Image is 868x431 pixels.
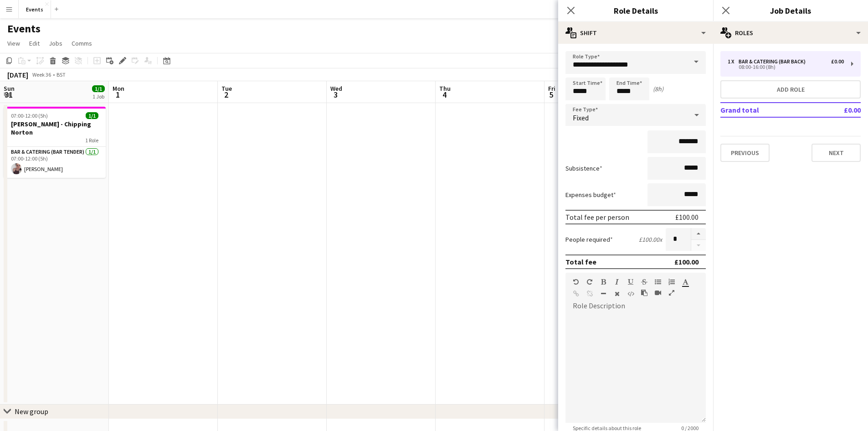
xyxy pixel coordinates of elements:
span: 31 [2,89,15,100]
a: View [4,37,24,49]
app-card-role: Bar & Catering (Bar Tender)1/107:00-12:00 (5h)[PERSON_NAME] [4,147,106,178]
button: Undo [573,278,579,286]
div: Shift [558,22,713,44]
button: Add role [720,80,861,99]
div: £100.00 x [639,235,662,244]
button: HTML Code [627,290,634,297]
a: Jobs [45,37,66,49]
div: £0.00 [831,58,844,65]
div: BST [56,71,66,78]
span: View [7,39,20,47]
button: Paste as plain text [641,289,647,296]
button: Increase [691,228,706,240]
span: 2 [220,89,232,100]
span: Comms [72,39,92,47]
button: Clear Formatting [614,290,620,297]
div: 1 x [728,58,739,65]
button: Bold [600,278,606,286]
div: Total fee per person [565,213,629,222]
span: 1 Role [85,137,98,144]
div: 1 Job [92,93,104,100]
div: (8h) [653,85,663,93]
div: New group [15,407,48,416]
span: 1/1 [92,85,105,92]
h3: Job Details [713,5,868,16]
div: Bar & Catering (Bar Back) [739,58,809,65]
span: Edit [29,39,40,47]
div: Roles [713,22,868,44]
button: Italic [614,278,620,286]
a: Edit [26,37,43,49]
div: £100.00 [675,213,699,222]
h3: Role Details [558,5,713,16]
span: Week 36 [30,71,53,78]
button: Text Color [682,278,688,286]
app-job-card: 07:00-12:00 (5h)1/1[PERSON_NAME] - Chipping Norton1 RoleBar & Catering (Bar Tender)1/107:00-12:00... [4,107,106,178]
button: Redo [586,278,593,286]
span: 3 [329,89,342,100]
div: 08:00-16:00 (8h) [728,65,844,69]
button: Events [19,0,51,18]
button: Underline [627,278,634,286]
span: 5 [547,89,555,100]
label: Subsistence [565,164,602,172]
span: Wed [330,84,342,93]
span: Thu [439,84,451,93]
span: Fixed [573,113,589,122]
td: £0.00 [817,103,861,117]
span: Fri [548,84,555,93]
button: Insert video [655,289,661,296]
span: Sun [4,84,15,93]
span: Tue [221,84,232,93]
h1: Events [7,22,41,36]
button: Horizontal Line [600,290,606,297]
button: Next [812,144,861,162]
div: [DATE] [7,70,28,79]
label: People required [565,235,613,244]
span: 07:00-12:00 (5h) [11,112,48,119]
a: Comms [68,37,96,49]
span: Mon [113,84,124,93]
button: Ordered List [668,278,675,286]
span: Jobs [49,39,62,47]
label: Expenses budget [565,191,616,199]
td: Grand total [720,103,817,117]
span: 1 [111,89,124,100]
button: Fullscreen [668,289,675,296]
div: £100.00 [674,257,699,266]
div: Total fee [565,257,596,266]
span: 4 [438,89,451,100]
span: 1/1 [86,112,98,119]
button: Strikethrough [641,278,647,286]
button: Previous [720,144,770,162]
button: Unordered List [655,278,661,286]
h3: [PERSON_NAME] - Chipping Norton [4,120,106,136]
